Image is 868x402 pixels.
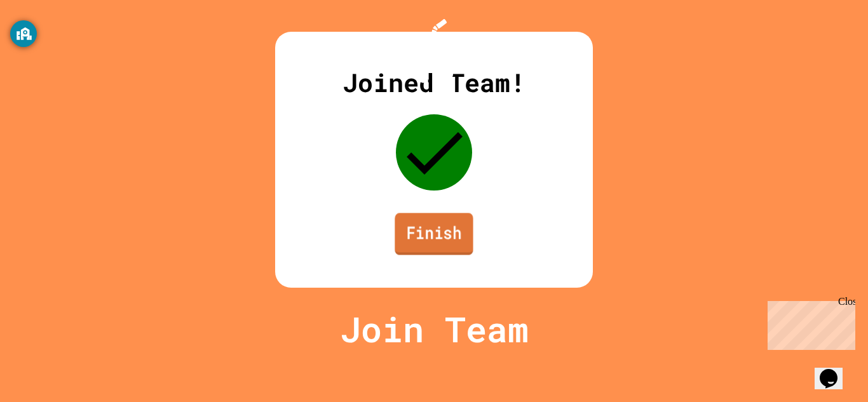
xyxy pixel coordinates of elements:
[815,351,855,389] iframe: chat widget
[340,303,529,356] p: Join Team
[763,296,855,350] iframe: chat widget
[10,20,37,47] button: GoGuardian Privacy Information
[409,19,459,83] img: Logo.svg
[5,5,88,81] div: Chat with us now!Close
[395,213,473,255] a: Finish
